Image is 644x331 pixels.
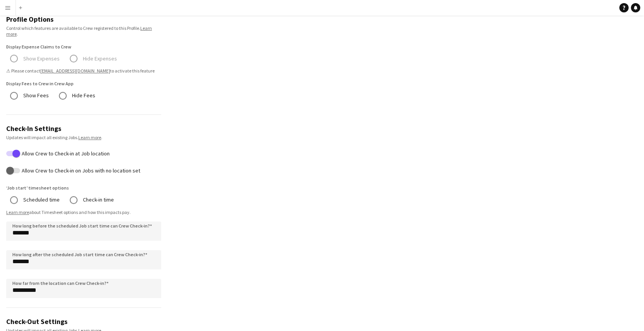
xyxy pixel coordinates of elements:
[6,134,161,140] div: Updates will impact all existing Jobs. .
[6,15,161,24] h3: Profile Options
[78,134,101,140] a: Learn more
[20,150,110,156] label: Allow Crew to Check-in at Job location
[6,124,161,133] h3: Check-In Settings
[6,81,74,86] label: Display Fees to Crew in Crew App
[71,90,95,102] label: Hide Fees
[6,209,29,215] a: Learn more
[6,185,69,191] label: ‘Job start’ timesheet options
[6,25,152,37] a: Learn more
[22,194,60,206] label: Scheduled time
[22,90,49,102] label: Show Fees
[6,317,161,326] h3: Check-Out Settings
[6,68,161,74] span: ⚠ Please contact to activate this feature
[20,167,140,174] label: Allow Crew to Check-in on Jobs with no location set
[40,68,110,74] a: [EMAIL_ADDRESS][DOMAIN_NAME]
[6,25,161,37] div: Control which features are available to Crew registered to this Profile. .
[6,209,161,215] div: about Timesheet options and how this impacts pay.
[81,194,114,206] label: Check-in time
[6,44,71,50] label: Display Expense Claims to Crew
